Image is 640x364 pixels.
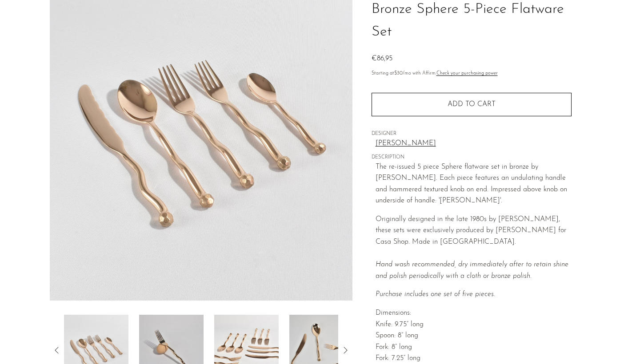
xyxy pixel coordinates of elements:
[372,55,392,62] span: €86,95
[372,93,572,116] button: Add to cart
[436,71,498,76] a: Check your purchasing power - Learn more about Affirm Financing (opens in modal)
[376,162,572,207] p: The re-issued 5 piece Sphere flatware set in bronze by [PERSON_NAME]. Each piece features an undu...
[376,216,566,245] span: Originally designed in the late 1980s by [PERSON_NAME], these sets were exclusively produced by [...
[376,291,495,298] i: Purchase includes one set of five pieces.
[376,138,572,150] a: [PERSON_NAME]
[448,101,496,108] span: Add to cart
[372,154,572,162] span: DESCRIPTION
[372,130,572,138] span: DESIGNER
[376,261,568,280] em: Hand wash recommended, dry immediately after to retain shine and polish periodically with a cloth...
[372,70,572,78] p: Starting at /mo with Affirm.
[394,71,403,76] span: $30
